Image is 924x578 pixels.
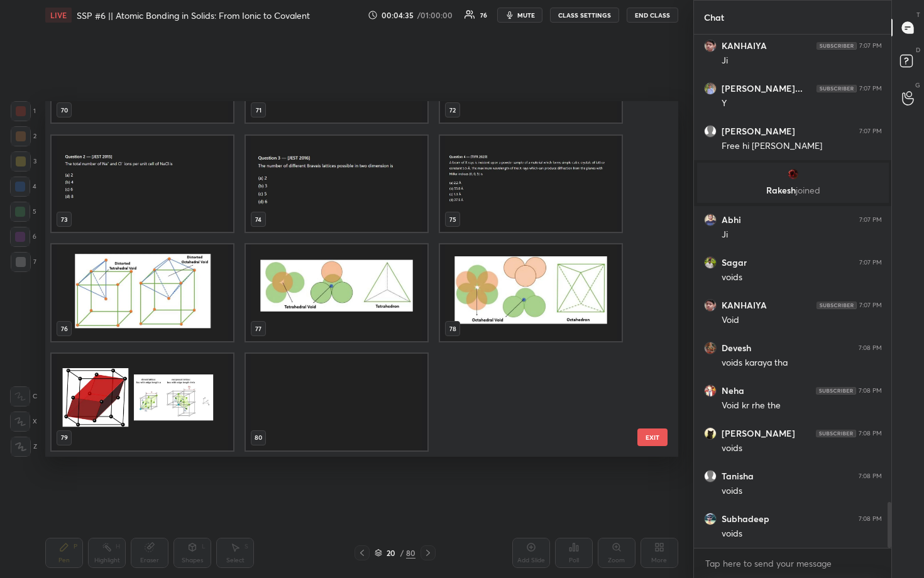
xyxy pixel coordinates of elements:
[722,97,882,110] div: Y
[11,101,36,121] div: 1
[704,427,717,440] img: 40207b2ecbcf469cbe67d1396daf6270.jpg
[11,151,36,172] div: 3
[817,302,857,309] img: 4P8fHbbgJtejmAAAAAElFTkSuQmCC
[694,1,734,34] p: Chat
[704,125,717,138] img: default.png
[916,10,920,19] p: T
[722,271,882,284] div: voids
[817,85,857,92] img: 4P8fHbbgJtejmAAAAAElFTkSuQmCC
[722,126,795,137] h6: [PERSON_NAME]
[704,384,717,397] img: 7fc5a47e42554c05b2f2078985d1c79d.jpg
[859,128,882,135] div: 7:07 PM
[704,40,717,52] img: fdf85eed30f641f9a647ed5d20b285f6.jpg
[859,344,882,352] div: 7:08 PM
[52,244,233,341] img: 1759843996DJNZ0Y.pdf
[11,437,37,457] div: Z
[45,101,656,457] div: grid
[52,354,233,450] img: 1759843996DJNZ0Y.pdf
[52,135,233,232] img: 1759843996DJNZ0Y.pdf
[52,26,233,123] img: 1759843996DJNZ0Y.pdf
[722,528,882,540] div: voids
[722,471,754,482] h6: Tanisha
[637,428,668,446] button: EXIT
[859,302,882,309] div: 7:07 PM
[550,8,619,23] button: CLASS SETTINGS
[859,430,882,437] div: 7:08 PM
[246,354,427,450] img: 1759843996DJNZ0Y.pdf
[859,387,882,395] div: 7:08 PM
[722,257,747,268] h6: Sagar
[816,387,856,395] img: 4P8fHbbgJtejmAAAAAElFTkSuQmCC
[915,80,920,90] p: G
[722,40,767,52] h6: KANHAIYA
[246,244,427,341] img: 1759843996DJNZ0Y.pdf
[10,227,36,247] div: 6
[722,400,882,412] div: Void kr rhe the
[10,177,36,197] div: 4
[722,140,882,153] div: Free hi [PERSON_NAME]
[704,513,717,525] img: 45418f7cc88746cfb40f41016138861c.jpg
[77,9,310,21] h4: SSP #6 || Atomic Bonding in Solids: From Ionic to Covalent
[722,342,751,354] h6: Devesh
[916,45,920,55] p: D
[795,184,820,196] span: joined
[722,314,882,327] div: Void
[722,428,795,439] h6: [PERSON_NAME]
[406,547,415,559] div: 80
[722,357,882,369] div: voids karaya tha
[246,135,427,232] img: 1759843996DJNZ0Y.pdf
[10,412,37,432] div: X
[817,42,857,50] img: 4P8fHbbgJtejmAAAAAElFTkSuQmCC
[722,83,803,94] h6: [PERSON_NAME]...
[400,549,404,557] div: /
[722,229,882,241] div: Ji
[480,12,487,18] div: 76
[816,430,856,437] img: 4P8fHbbgJtejmAAAAAElFTkSuQmCC
[704,82,717,95] img: bf76456a0e6044938c9eca47dcbc0d12.jpg
[722,55,882,67] div: Ji
[722,442,882,455] div: voids
[440,26,622,123] img: 1759843996DJNZ0Y.pdf
[385,549,397,557] div: 20
[704,470,717,483] img: default.png
[859,259,882,266] div: 7:07 PM
[704,256,717,269] img: 5792856e61be4a59a95d4ff70669d803.jpg
[705,185,881,195] p: Rakesh
[704,342,717,354] img: e9b7549125ed4c16ba28175a737a5d95.jpg
[859,515,882,523] div: 7:08 PM
[246,26,427,123] img: 1759843996DJNZ0Y.pdf
[440,135,622,232] img: 1759843996DJNZ0Y.pdf
[859,85,882,92] div: 7:07 PM
[11,126,36,146] div: 2
[10,386,37,406] div: C
[722,485,882,498] div: voids
[859,216,882,224] div: 7:07 PM
[722,513,769,525] h6: Subhadeep
[694,35,892,548] div: grid
[704,214,717,226] img: 6e9927e665d44c17be6dedf1698ba758.jpg
[786,168,799,180] img: 667304a0a85e432da5e11b47dc5d1463.jpg
[722,300,767,311] h6: KANHAIYA
[497,8,542,23] button: mute
[704,299,717,312] img: fdf85eed30f641f9a647ed5d20b285f6.jpg
[627,8,678,23] button: End Class
[722,385,744,396] h6: Neha
[722,214,741,226] h6: Abhi
[10,202,36,222] div: 5
[517,11,535,19] span: mute
[859,42,882,50] div: 7:07 PM
[11,252,36,272] div: 7
[440,244,622,341] img: 1759843996DJNZ0Y.pdf
[859,472,882,480] div: 7:08 PM
[45,8,72,23] div: LIVE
